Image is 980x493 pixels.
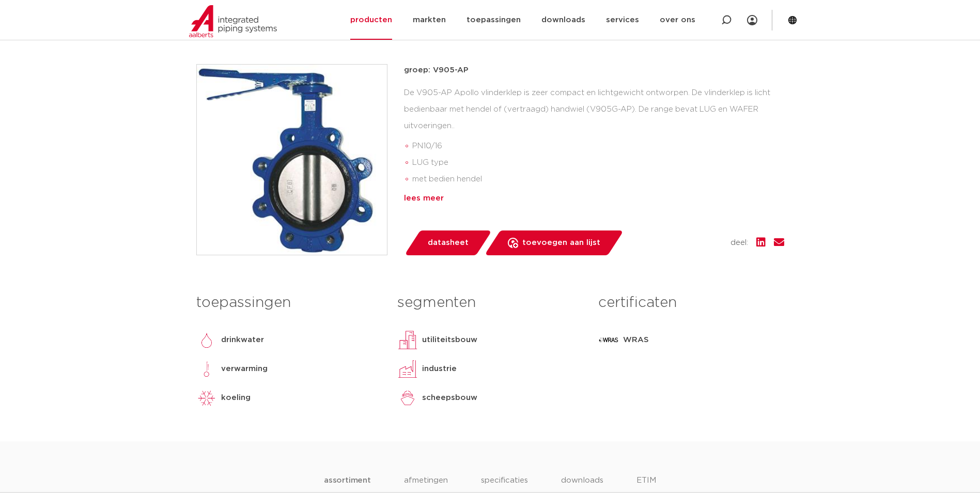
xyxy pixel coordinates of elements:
img: utiliteitsbouw [397,330,418,350]
span: deel: [730,237,748,249]
div: De V905-AP Apollo vlinderklep is zeer compact en lichtgewicht ontworpen. De vlinderklep is licht ... [404,85,784,188]
div: lees meer [404,192,784,205]
li: met bedien hendel [412,171,784,188]
span: datasheet [428,235,469,251]
img: Product Image for Apollo vlinderklep LUG met handgreep PN10/16 (2x flens) [197,65,387,255]
p: scheepsbouw [422,392,477,404]
p: WRAS [623,334,649,346]
li: LUG type [412,155,784,171]
a: datasheet [404,230,492,255]
p: industrie [422,363,457,375]
img: WRAS [598,330,619,350]
img: drinkwater [196,330,217,350]
h3: toepassingen [196,292,382,313]
img: scheepsbouw [397,388,418,408]
p: groep: V905-AP [404,64,784,76]
h3: segmenten [397,292,583,313]
p: drinkwater [221,334,264,346]
li: RVS klep en assen [412,188,784,204]
p: utiliteitsbouw [422,334,477,346]
span: toevoegen aan lijst [522,235,600,251]
p: verwarming [221,363,268,375]
li: PN10/16 [412,138,784,155]
p: koeling [221,392,251,404]
img: koeling [196,388,217,408]
h3: certificaten [598,292,784,313]
img: industrie [397,359,418,379]
img: verwarming [196,359,217,379]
